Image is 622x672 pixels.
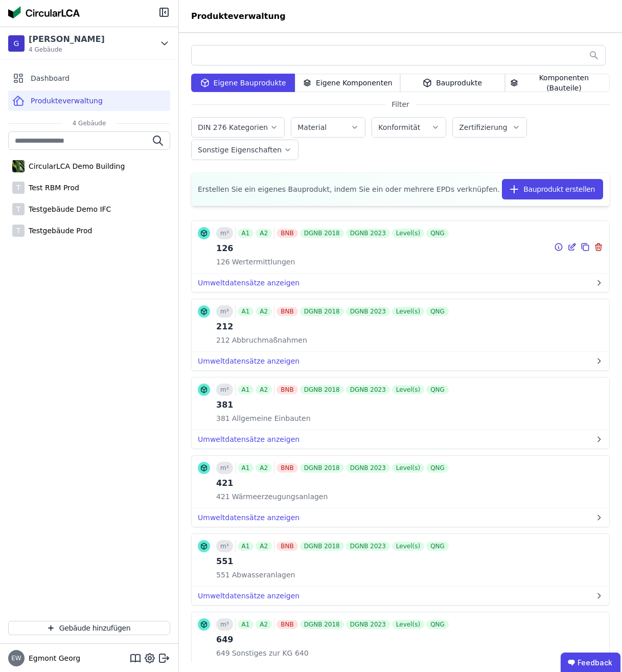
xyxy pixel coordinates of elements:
[216,648,230,658] span: 649
[12,225,25,237] div: T
[297,123,329,131] label: Material
[300,229,344,238] div: DGNB 2018
[25,161,125,171] div: CircularLCA Demo Building
[346,229,390,238] div: DGNB 2023
[31,73,70,83] span: Dashboard
[300,542,344,551] div: DGNB 2018
[426,463,449,473] div: QNG
[230,570,295,580] span: Abwasseranlagen
[29,46,105,54] span: 4 Gebäude
[277,307,297,316] div: BNB
[192,274,609,292] button: Umweltdatensätze anzeigen
[346,542,390,551] div: DGNB 2023
[192,587,609,605] button: Umweltdatensätze anzeigen
[230,257,295,267] span: Wertermittlungen
[502,179,603,199] button: Bauprodukt erstellen
[216,305,233,318] div: m³
[238,307,254,316] div: A1
[216,399,451,411] div: 381
[216,257,230,267] span: 126
[378,123,422,131] label: Konformität
[192,352,609,370] button: Umweltdatensätze anzeigen
[192,508,609,527] button: Umweltdatensätze anzeigen
[12,203,25,215] div: T
[256,385,272,394] div: A2
[392,463,424,473] div: Level(s)
[216,555,451,568] div: 551
[216,634,451,646] div: 649
[426,385,449,394] div: QNG
[230,335,307,345] span: Abbruchmaßnahmen
[62,119,117,127] span: 4 Gebäude
[459,123,509,131] label: Zertifizierung
[216,242,451,255] div: 126
[256,307,272,316] div: A2
[198,146,284,154] label: Sonstige Eigenschaften
[216,491,230,502] span: 421
[216,335,230,345] span: 212
[238,385,254,394] div: A1
[385,99,416,109] span: Filter
[216,477,451,489] div: 421
[29,33,105,46] div: [PERSON_NAME]
[346,385,390,394] div: DGNB 2023
[216,540,233,552] div: m³
[392,307,424,316] div: Level(s)
[192,140,298,160] button: Sonstige Eigenschaften
[372,118,446,137] button: Konformität
[277,385,297,394] div: BNB
[256,229,272,238] div: A2
[295,74,400,92] div: Eigene Komponenten
[25,653,80,663] span: Egmont Georg
[25,183,79,193] div: Test RBM Prod
[230,648,309,658] span: Sonstiges zur KG 640
[392,229,424,238] div: Level(s)
[277,229,297,238] div: BNB
[426,620,449,629] div: QNG
[300,620,344,629] div: DGNB 2018
[216,227,233,239] div: m³
[198,184,500,194] span: Erstellen Sie ein eigenes Bauprodukt, indem Sie ein oder mehrere EPDs verknüpfen.
[230,413,311,423] span: Allgemeine Einbauten
[300,385,344,394] div: DGNB 2018
[8,6,80,18] img: Concular
[453,118,526,137] button: Zertifizierung
[238,542,254,551] div: A1
[192,430,609,449] button: Umweltdatensätze anzeigen
[192,118,284,137] button: DIN 276 Kategorien
[216,321,451,333] div: 212
[12,158,25,174] img: CircularLCA Demo Building
[216,462,233,474] div: m³
[198,123,270,131] label: DIN 276 Kategorien
[191,74,295,92] div: Eigene Bauprodukte
[25,204,111,214] div: Testgebäude Demo IFC
[238,229,254,238] div: A1
[12,182,25,194] div: T
[346,463,390,473] div: DGNB 2023
[179,10,298,23] div: Produkteverwaltung
[346,620,390,629] div: DGNB 2023
[392,542,424,551] div: Level(s)
[392,620,424,629] div: Level(s)
[25,226,92,236] div: Testgebäude Prod
[238,463,254,473] div: A1
[8,621,170,635] button: Gebäude hinzufügen
[238,620,254,629] div: A1
[256,542,272,551] div: A2
[426,307,449,316] div: QNG
[400,74,505,92] div: Bauprodukte
[216,570,230,580] span: 551
[300,463,344,473] div: DGNB 2018
[291,118,365,137] button: Material
[216,384,233,396] div: m³
[11,655,21,661] span: EW
[392,385,424,394] div: Level(s)
[216,618,233,631] div: m³
[8,35,25,52] div: G
[256,463,272,473] div: A2
[426,229,449,238] div: QNG
[31,96,103,106] span: Produkteverwaltung
[216,413,230,423] span: 381
[277,463,297,473] div: BNB
[346,307,390,316] div: DGNB 2023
